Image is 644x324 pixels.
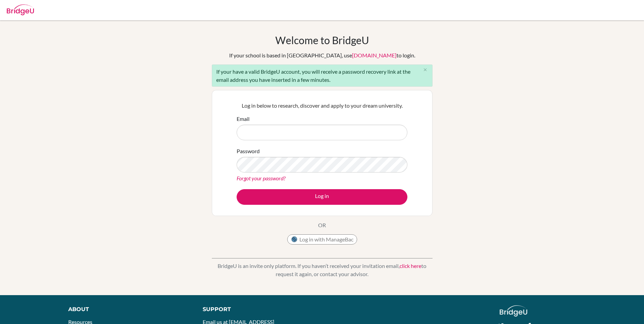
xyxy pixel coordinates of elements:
a: [DOMAIN_NAME] [352,52,397,58]
i: close [423,67,428,72]
img: logo_white@2x-f4f0deed5e89b7ecb1c2cc34c3e3d731f90f0f143d5ea2071677605dd97b5244.png [500,305,527,317]
a: click here [400,263,421,269]
div: Support [203,305,314,313]
a: Forgot your password? [237,175,286,181]
p: OR [318,221,326,229]
div: If your school is based in [GEOGRAPHIC_DATA], use to login. [229,51,415,59]
p: BridgeU is an invite only platform. If you haven’t received your invitation email, to request it ... [212,262,433,278]
img: Bridge-U [7,4,34,15]
div: If your have a valid BridgeU account, you will receive a password recovery link at the email addr... [212,65,433,87]
button: Close [419,65,432,75]
h1: Welcome to BridgeU [275,34,369,46]
div: About [68,305,187,313]
button: Log in [237,189,407,205]
label: Password [237,147,260,155]
label: Email [237,115,250,123]
p: Log in below to research, discover and apply to your dream university. [237,102,407,110]
button: Log in with ManageBac [287,234,357,245]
